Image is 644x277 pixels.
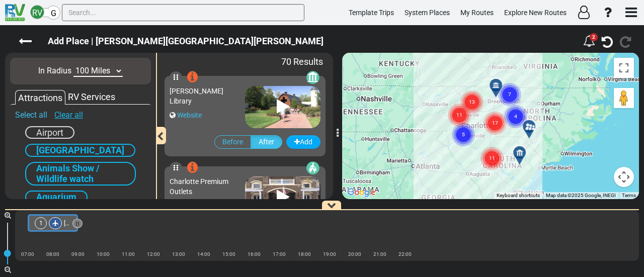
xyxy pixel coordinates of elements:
[292,249,317,259] div: 18:00
[614,88,634,108] button: Drag Pegman onto the map to open Street View
[91,257,116,267] div: |
[166,249,191,259] div: 13:00
[400,3,454,23] a: System Places
[38,66,71,75] span: In Radius
[245,86,320,128] img: mqdefault.jpg
[65,249,91,259] div: 09:00
[216,257,242,267] div: |
[51,9,56,18] span: G
[242,249,267,259] div: 16:00
[191,257,216,267] div: |
[482,98,508,125] gmp-advanced-marker: Cluster of 17 markers
[392,249,418,259] div: 22:00
[15,257,40,267] div: |
[508,90,511,97] text: 7
[40,257,65,267] div: |
[504,9,567,17] span: Explore New Routes
[349,9,394,17] span: Template Trips
[170,177,228,196] span: Charlotte Premium Outlets
[242,257,267,267] div: |
[279,53,326,71] div: 70 Results
[456,3,498,23] a: My Routes
[191,249,216,259] div: 14:00
[345,186,378,199] a: Open this area in Google Maps (opens a new window)
[177,111,202,119] a: Website
[292,257,317,267] div: |
[546,193,616,198] span: Map data ©2025 Google, INEGI
[91,249,116,259] div: 10:00
[15,249,40,259] div: 07:00
[392,257,418,267] div: |
[36,192,76,202] span: Aquarium
[614,58,634,78] button: Toggle fullscreen view
[36,145,124,155] span: [GEOGRAPHIC_DATA]
[62,4,304,21] input: Search...
[36,127,63,138] span: Airport
[503,91,528,118] gmp-advanced-marker: Cluster of 4 markers
[497,192,540,199] button: Keyboard shortcuts
[367,257,392,267] div: |
[38,33,334,50] label: Add Place | [PERSON_NAME][GEOGRAPHIC_DATA][PERSON_NAME]
[25,162,136,186] div: Animals Show / Wildlife watch
[342,249,367,259] div: 20:00
[514,113,517,119] text: 4
[166,257,191,267] div: |
[54,110,83,120] a: Clear all
[267,249,292,259] div: 17:00
[342,257,367,267] div: |
[583,33,595,50] div: 2
[479,133,505,160] gmp-advanced-marker: Cluster of 11 markers
[497,69,522,96] gmp-advanced-marker: Cluster of 7 markers
[489,154,495,161] text: 11
[65,257,91,267] div: |
[317,257,342,267] div: |
[25,126,74,139] div: Airport
[46,6,60,20] div: G
[286,135,320,149] button: Add
[462,131,465,137] text: 5
[344,3,398,23] a: Template Trips
[492,119,498,126] text: 17
[345,186,378,199] img: Google
[405,9,450,17] span: System Places
[15,90,65,105] div: Attractions
[35,217,47,229] div: 1
[15,110,47,120] a: Select all
[245,176,320,219] img: mqdefault.jpg
[622,193,636,198] a: Terms (opens in new tab)
[165,71,326,161] div: [PERSON_NAME] Library Website Add Before After
[317,249,342,259] div: 19:00
[500,3,571,23] a: Explore New Routes
[447,90,472,117] gmp-advanced-marker: Cluster of 11 markers
[165,161,326,252] div: Charlotte Premium Outlets Website Add Before After
[141,249,166,259] div: 12:00
[216,249,242,259] div: 15:00
[251,135,282,149] label: After
[451,110,476,136] gmp-advanced-marker: Cluster of 5 markers
[116,249,141,259] div: 11:00
[25,144,135,157] div: [GEOGRAPHIC_DATA]
[469,98,475,105] text: 13
[614,167,634,187] button: Map camera controls
[32,8,42,18] span: RV
[5,4,25,21] img: RvPlanetLogo.png
[40,249,65,259] div: 08:00
[36,163,100,184] span: Animals Show / Wildlife watch
[65,90,118,104] div: RV Services
[460,9,494,17] span: My Routes
[116,257,141,267] div: |
[64,220,213,227] span: [PERSON_NAME][GEOGRAPHIC_DATA][PERSON_NAME]
[141,257,166,267] div: |
[367,249,392,259] div: 21:00
[456,111,462,118] text: 11
[590,33,598,41] div: 2
[170,87,223,105] span: [PERSON_NAME] Library
[459,77,485,104] gmp-advanced-marker: Cluster of 13 markers
[214,135,251,149] label: Before
[25,191,88,204] div: Aquarium
[267,257,292,267] div: |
